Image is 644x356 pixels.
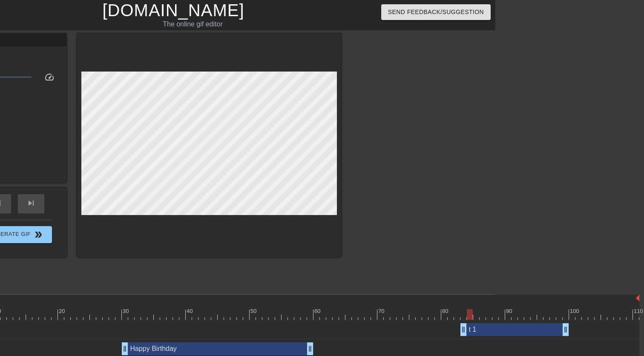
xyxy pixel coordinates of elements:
[378,307,386,316] div: 70
[121,345,129,353] span: drag_handle
[102,1,244,20] a: [DOMAIN_NAME]
[70,19,315,29] div: The online gif editor
[381,4,491,20] button: Send Feedback/Suggestion
[314,307,322,316] div: 60
[459,325,468,334] span: drag_handle
[506,307,514,316] div: 90
[561,325,570,334] span: drag_handle
[44,72,55,82] span: speed
[123,307,130,316] div: 30
[59,307,66,316] div: 20
[388,7,484,17] span: Send Feedback/Suggestion
[33,230,43,240] span: double_arrow
[442,307,450,316] div: 80
[187,307,194,316] div: 40
[636,295,639,301] img: bound-end.png
[570,307,581,316] div: 100
[306,345,314,353] span: drag_handle
[26,198,36,208] span: skip_next
[250,307,258,316] div: 50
